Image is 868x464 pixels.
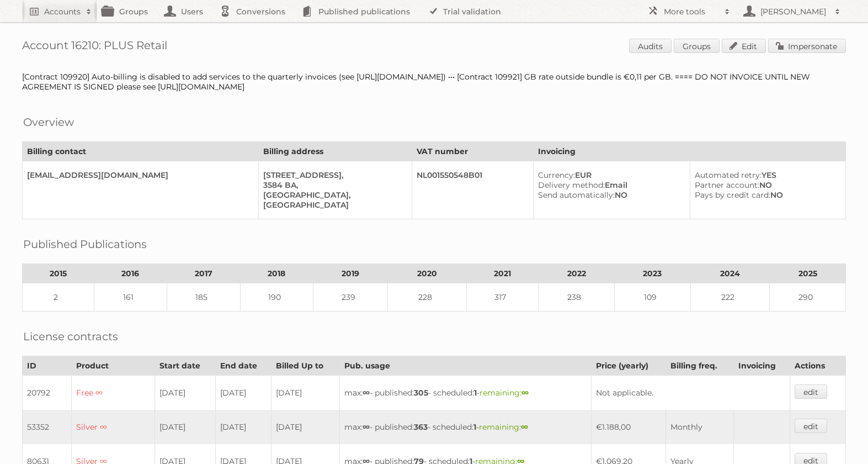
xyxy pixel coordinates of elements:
[479,422,528,432] span: remaining:
[388,264,467,283] th: 2020
[690,283,769,312] td: 222
[722,39,766,53] a: Edit
[23,114,74,130] h2: Overview
[155,356,215,376] th: Start date
[215,376,271,410] td: [DATE]
[412,142,533,161] th: VAT number
[339,410,592,444] td: max: - published: - scheduled: -
[666,356,734,376] th: Billing freq.
[23,328,118,345] h2: License contracts
[23,410,72,444] td: 53352
[674,39,720,53] a: Groups
[27,170,249,180] div: [EMAIL_ADDRESS][DOMAIN_NAME]
[474,388,477,398] strong: 1
[615,283,691,312] td: 109
[263,190,403,200] div: [GEOGRAPHIC_DATA],
[538,170,575,180] span: Currency:
[313,283,388,312] td: 239
[155,410,215,444] td: [DATE]
[521,388,529,398] strong: ∞
[215,410,271,444] td: [DATE]
[22,72,846,92] div: [Contract 109920] Auto-billing is disabled to add services to the quarterly invoices (see [URL][D...
[538,170,681,180] div: EUR
[271,376,339,410] td: [DATE]
[695,180,837,190] div: NO
[695,170,762,180] span: Automated retry:
[23,236,147,252] h2: Published Publications
[258,142,412,161] th: Billing address
[388,283,467,312] td: 228
[240,283,313,312] td: 190
[615,264,691,283] th: 2023
[215,356,271,376] th: End date
[592,376,790,410] td: Not applicable.
[167,283,240,312] td: 185
[167,264,240,283] th: 2017
[733,356,790,376] th: Invoicing
[240,264,313,283] th: 2018
[23,283,94,312] td: 2
[768,39,846,53] a: Impersonate
[23,376,72,410] td: 20792
[666,410,734,444] td: Monthly
[71,410,155,444] td: Silver ∞
[480,388,529,398] span: remaining:
[467,264,539,283] th: 2021
[795,384,827,399] a: edit
[539,283,615,312] td: 238
[339,376,592,410] td: max: - published: - scheduled: -
[770,283,846,312] td: 290
[414,388,428,398] strong: 305
[155,376,215,410] td: [DATE]
[521,422,528,432] strong: ∞
[795,419,827,433] a: edit
[473,422,476,432] strong: 1
[758,6,829,17] h2: [PERSON_NAME]
[539,264,615,283] th: 2022
[23,356,72,376] th: ID
[94,283,167,312] td: 161
[790,356,845,376] th: Actions
[414,422,428,432] strong: 363
[271,410,339,444] td: [DATE]
[23,142,259,161] th: Billing contact
[263,170,403,180] div: [STREET_ADDRESS],
[467,283,539,312] td: 317
[44,6,81,17] h2: Accounts
[71,356,155,376] th: Product
[690,264,769,283] th: 2024
[71,376,155,410] td: Free ∞
[263,180,403,190] div: 3584 BA,
[695,190,837,200] div: NO
[94,264,167,283] th: 2016
[538,180,605,190] span: Delivery method:
[363,388,370,398] strong: ∞
[533,142,845,161] th: Invoicing
[538,190,681,200] div: NO
[271,356,339,376] th: Billed Up to
[412,161,533,219] td: NL001550548B01
[363,422,370,432] strong: ∞
[695,190,770,200] span: Pays by credit card:
[263,200,403,210] div: [GEOGRAPHIC_DATA]
[538,180,681,190] div: Email
[339,356,592,376] th: Pub. usage
[592,410,666,444] td: €1.188,00
[23,264,94,283] th: 2015
[695,180,759,190] span: Partner account:
[538,190,615,200] span: Send automatically:
[629,39,672,53] a: Audits
[313,264,388,283] th: 2019
[664,6,719,17] h2: More tools
[22,39,846,55] h1: Account 16210: PLUS Retail
[592,356,666,376] th: Price (yearly)
[695,170,837,180] div: YES
[770,264,846,283] th: 2025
